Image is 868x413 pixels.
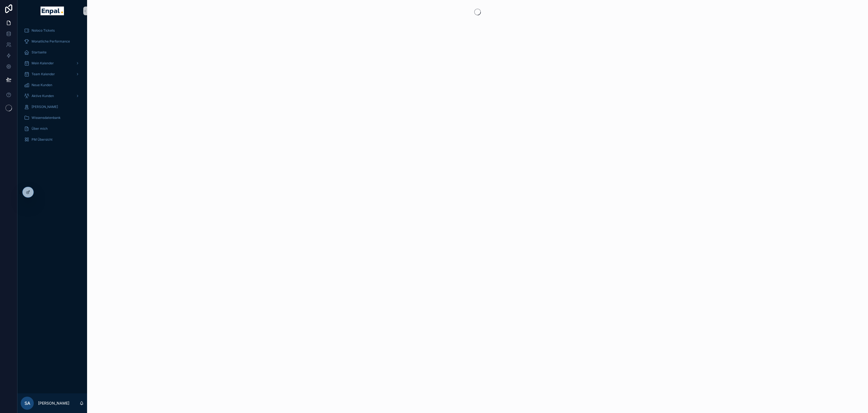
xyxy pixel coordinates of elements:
img: App logo [41,7,64,15]
span: Wissensdatenbank [32,116,61,120]
span: Neue Kunden [32,83,52,87]
span: [PERSON_NAME] [32,105,58,109]
span: Mein Kalender [32,61,54,65]
a: Neue Kunden [21,80,84,90]
a: PM Übersicht [21,135,84,144]
a: Team Kalender [21,69,84,79]
a: Noloco Tickets [21,26,84,35]
span: Startseite [32,50,47,55]
p: [PERSON_NAME] [38,400,69,406]
span: Monatliche Performance [32,39,70,44]
span: Aktive Kunden [32,94,54,98]
span: SA [24,400,30,406]
span: Team Kalender [32,72,55,76]
span: Über mich [32,126,48,131]
span: PM Übersicht [32,137,53,142]
span: Noloco Tickets [32,28,55,33]
a: Monatliche Performance [21,37,84,46]
a: Aktive Kunden [21,91,84,101]
a: Über mich [21,124,84,134]
div: scrollable content [17,22,87,152]
a: Startseite [21,47,84,57]
a: Mein Kalender [21,58,84,68]
a: [PERSON_NAME] [21,102,84,112]
a: Wissensdatenbank [21,113,84,123]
